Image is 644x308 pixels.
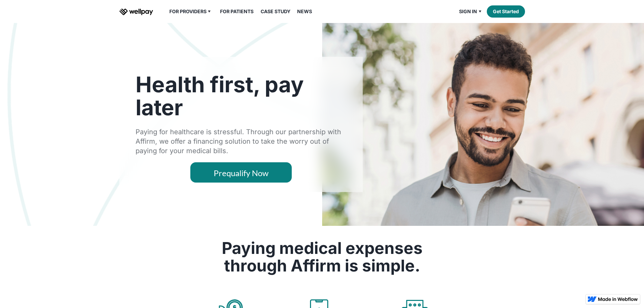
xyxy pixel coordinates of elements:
[136,73,347,119] h1: Health first, pay later
[190,162,292,183] a: Prequalify Now
[136,127,347,156] div: Paying for healthcare is stressful. Through our partnership with Affirm, we offer a financing sol...
[598,297,638,301] img: Made in Webflow
[169,7,207,16] div: For Providers
[200,239,444,275] h2: Paying medical expenses through Affirm is simple.
[216,7,258,16] a: For Patients
[119,7,153,16] a: home
[257,7,294,16] a: Case Study
[459,7,477,16] div: Sign in
[487,5,525,18] a: Get Started
[165,7,216,16] div: For Providers
[455,7,487,16] div: Sign in
[293,7,316,16] a: News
